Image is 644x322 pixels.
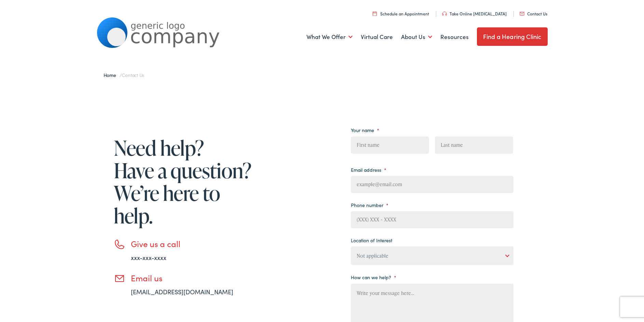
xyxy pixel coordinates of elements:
[435,137,513,154] input: Last name
[351,137,429,154] input: First name
[131,287,233,296] a: [EMAIL_ADDRESS][DOMAIN_NAME]
[401,24,432,50] a: About Us
[373,11,377,16] img: utility icon
[442,11,507,16] a: Take Online [MEDICAL_DATA]
[306,24,353,50] a: What We Offer
[351,274,396,280] label: How can we help?
[104,72,145,78] span: /
[520,12,524,15] img: utility icon
[131,239,254,249] h3: Give us a call
[373,11,429,16] a: Schedule an Appointment
[440,24,469,50] a: Resources
[520,11,547,16] a: Contact Us
[114,137,254,227] h1: Need help? Have a question? We’re here to help.
[477,27,548,46] a: Find a Hearing Clinic
[351,202,388,208] label: Phone number
[351,211,513,228] input: (XXX) XXX - XXXX
[361,24,393,50] a: Virtual Care
[351,237,392,243] label: Location of Interest
[104,72,120,78] a: Home
[351,167,386,173] label: Email address
[351,176,513,193] input: example@email.com
[131,273,254,283] h3: Email us
[351,127,379,133] label: Your name
[122,72,144,78] span: Contact Us
[442,12,447,16] img: utility icon
[131,253,166,262] a: xxx-xxx-xxxx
